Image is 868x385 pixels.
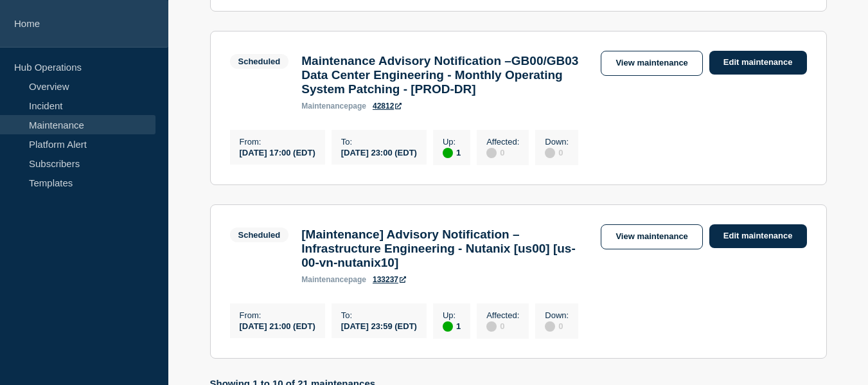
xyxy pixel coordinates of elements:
[486,321,497,332] div: disabled
[545,147,569,158] div: 0
[301,102,348,111] span: maintenance
[443,321,453,332] div: up
[301,275,348,284] span: maintenance
[341,310,417,320] p: To :
[601,224,702,249] a: View maintenance
[545,148,555,158] div: disabled
[601,51,702,76] a: View maintenance
[709,51,807,75] a: Edit maintenance
[443,148,453,158] div: up
[486,148,497,158] div: disabled
[240,137,315,147] p: From :
[373,275,406,284] a: 133237
[240,310,315,320] p: From :
[545,310,569,320] p: Down :
[709,224,807,248] a: Edit maintenance
[486,137,519,147] p: Affected :
[301,228,588,270] h3: [Maintenance] Advisory Notification – Infrastructure Engineering - Nutanix [us00] [us-00-vn-nutan...
[301,275,366,284] p: page
[486,320,519,332] div: 0
[301,102,366,111] p: page
[443,320,461,332] div: 1
[240,320,315,331] div: [DATE] 21:00 (EDT)
[443,310,461,320] p: Up :
[545,320,569,332] div: 0
[240,147,315,157] div: [DATE] 17:00 (EDT)
[443,147,461,158] div: 1
[486,147,519,158] div: 0
[301,54,588,96] h3: Maintenance Advisory Notification –GB00/GB03 Data Center Engineering - Monthly Operating System P...
[545,137,569,147] p: Down :
[545,321,555,332] div: disabled
[486,310,519,320] p: Affected :
[443,137,461,147] p: Up :
[238,57,281,66] div: Scheduled
[238,230,281,240] div: Scheduled
[341,320,417,331] div: [DATE] 23:59 (EDT)
[341,147,417,157] div: [DATE] 23:00 (EDT)
[373,102,402,111] a: 42812
[341,137,417,147] p: To :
